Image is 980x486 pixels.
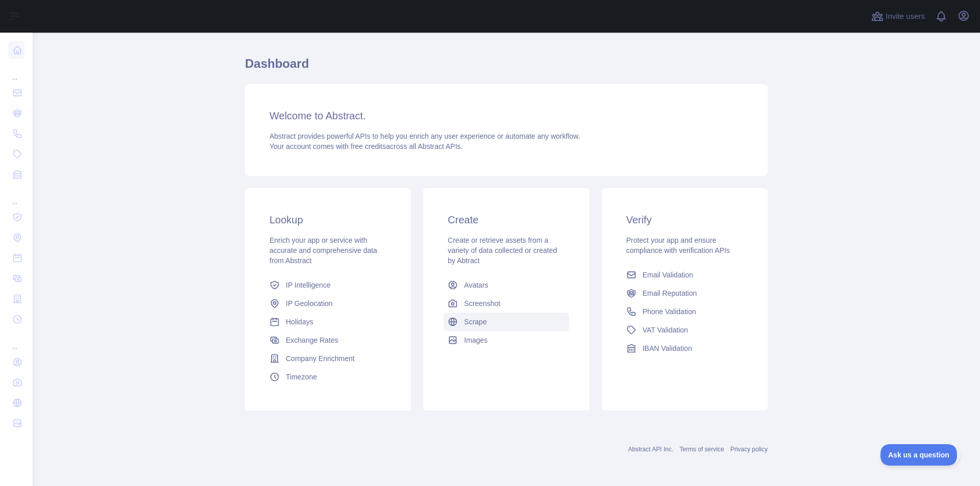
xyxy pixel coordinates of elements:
[622,339,747,357] a: IBAN Validation
[444,276,569,294] a: Avatars
[286,335,338,345] span: Exchange Rates
[8,61,24,82] div: ...
[269,142,462,150] span: Your account comes with across all Abstract APIs.
[622,302,747,321] a: Phone Validation
[8,330,24,351] div: ...
[245,56,768,80] h1: Dashboard
[643,325,688,335] span: VAT Validation
[643,306,696,317] span: Phone Validation
[622,321,747,339] a: VAT Validation
[886,11,925,22] span: Invite users
[869,8,927,24] button: Invite users
[444,313,569,331] a: Scrape
[269,132,580,140] span: Abstract provides powerful APIs to help you enrich any user experience or automate any workflow.
[626,213,743,227] h3: Verify
[628,446,674,453] a: Abstract API Inc.
[448,236,557,265] span: Create or retrieve assets from a variety of data collected or created by Abtract
[880,444,960,466] iframe: Toggle Customer Support
[622,284,747,302] a: Email Reputation
[626,236,730,254] span: Protect your app and ensure compliance with verification APIs
[730,446,768,453] a: Privacy policy
[265,294,390,313] a: IP Geolocation
[269,213,386,227] h3: Lookup
[464,280,488,290] span: Avatars
[444,331,569,349] a: Images
[265,331,390,349] a: Exchange Rates
[269,109,743,123] h3: Welcome to Abstract.
[643,270,693,280] span: Email Validation
[286,298,333,309] span: IP Geolocation
[265,313,390,331] a: Holidays
[265,276,390,294] a: IP Intelligence
[464,298,500,309] span: Screenshot
[286,353,355,364] span: Company Enrichment
[643,343,692,353] span: IBAN Validation
[444,294,569,313] a: Screenshot
[265,368,390,386] a: Timezone
[643,288,697,298] span: Email Reputation
[265,349,390,368] a: Company Enrichment
[269,236,377,265] span: Enrich your app or service with accurate and comprehensive data from Abstract
[622,266,747,284] a: Email Validation
[448,213,565,227] h3: Create
[8,186,24,206] div: ...
[286,372,317,382] span: Timezone
[464,335,487,345] span: Images
[286,317,313,327] span: Holidays
[464,317,486,327] span: Scrape
[679,446,724,453] a: Terms of service
[286,280,331,290] span: IP Intelligence
[351,142,386,150] span: free credits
